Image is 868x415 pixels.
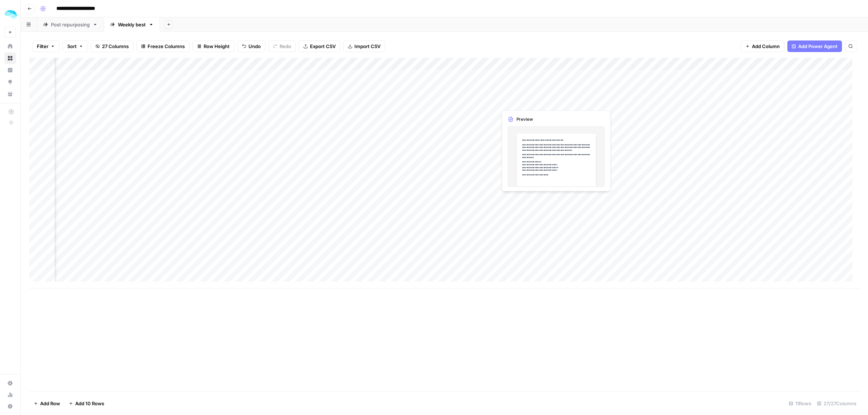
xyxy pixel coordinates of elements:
div: 27/27 Columns [814,398,859,409]
span: Filter [37,43,48,50]
div: 11 Rows [786,398,814,409]
button: Workspace: ColdiQ [4,6,16,24]
span: Freeze Columns [148,43,185,50]
button: Import CSV [343,40,385,52]
button: 27 Columns [91,40,133,52]
div: Post repurposing [51,21,90,28]
button: Add Power Agent [787,40,842,52]
div: Weekly best [118,21,146,28]
button: Sort [63,40,88,52]
img: ColdiQ Logo [4,8,17,21]
span: Redo [280,43,291,50]
button: Filter [32,40,60,52]
span: Row Height [204,43,230,50]
button: Export CSV [299,40,340,52]
a: Post repurposing [37,17,104,32]
span: Add Column [752,43,780,50]
span: Add 10 Rows [75,400,104,407]
span: Undo [248,43,261,50]
a: Opportunities [4,76,16,88]
a: Your Data [4,88,16,100]
span: Add Row [40,400,60,407]
button: Freeze Columns [136,40,190,52]
span: Sort [67,43,77,50]
button: Row Height [192,40,234,52]
button: Redo [268,40,296,52]
a: Settings [4,377,16,389]
span: Add Power Agent [798,43,838,50]
button: Add 10 Rows [64,398,109,409]
a: Home [4,40,16,52]
button: Add Column [741,40,784,52]
a: Insights [4,64,16,76]
span: Export CSV [310,43,336,50]
a: Browse [4,52,16,64]
button: Help + Support [4,401,16,412]
span: Import CSV [354,43,380,50]
button: Undo [237,40,265,52]
span: 27 Columns [102,43,129,50]
a: Usage [4,389,16,401]
a: Weekly best [104,17,160,32]
button: Add Row [29,398,64,409]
